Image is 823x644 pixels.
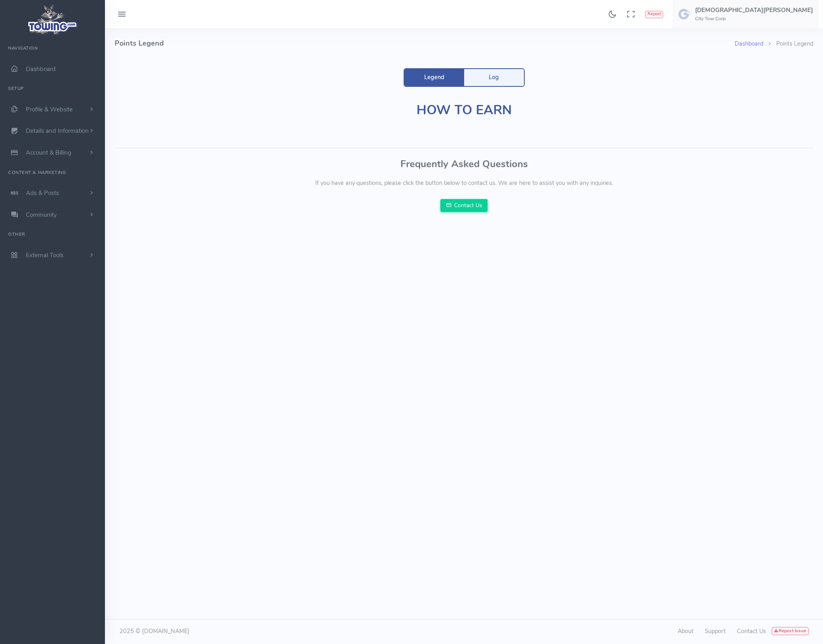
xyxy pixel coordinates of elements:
[705,627,726,635] a: Support
[737,627,766,635] a: Contact Us
[26,127,89,135] span: Details and Information
[404,69,464,86] a: Legend
[678,627,693,635] a: About
[115,28,735,59] h4: Points Legend
[763,40,813,48] li: Points Legend
[115,627,464,636] div: 2025 © [DOMAIN_NAME]
[772,627,808,635] button: Report Issue
[26,211,57,219] span: Community
[26,65,56,73] span: Dashboard
[26,251,63,259] span: External Tools
[695,16,813,21] h6: City Tow Corp
[115,179,813,188] p: If you have any questions, please click the button below to contact us. We are here to assist you...
[311,103,618,117] h1: How To Earn
[115,159,813,169] h3: Frequently Asked Questions
[25,2,80,37] img: logo
[440,199,488,212] a: Contact Us
[26,149,71,157] span: Account & Billing
[26,189,59,197] span: Ads & Posts
[695,7,813,13] h5: [DEMOGRAPHIC_DATA][PERSON_NAME]
[678,8,691,21] img: user-image
[645,11,663,18] button: Report
[735,40,763,48] a: Dashboard
[464,69,524,86] a: Log
[26,105,73,113] span: Profile & Website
